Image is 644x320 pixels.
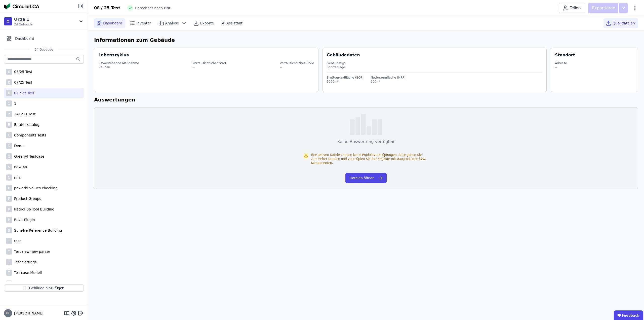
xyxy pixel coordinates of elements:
div: 2 [6,111,12,117]
span: Berechnet nach BNB [135,6,171,11]
div: new-44 [12,164,27,169]
h6: Auswertungen [94,96,638,103]
div: P [6,185,12,191]
div: Keine Auswertung verfügbar [337,139,395,145]
p: Exportieren [592,5,616,11]
div: S [6,227,12,233]
span: 24 Gebäude [14,22,32,26]
div: 1000m² [327,80,364,84]
div: Retool B6 Tool Building [12,207,54,212]
div: Nettoraumfläche (NRF) [371,76,406,80]
div: 0 [6,69,12,75]
span: Exporte [200,21,214,26]
span: Inventar [136,21,151,26]
div: T [6,248,12,255]
div: 08 / 25 Test [12,90,34,95]
div: T [6,259,12,265]
div: Neubau [98,65,139,69]
div: 1 [6,100,12,106]
div: -- [280,65,314,69]
span: Dashboard [103,21,122,26]
img: empty-state [350,114,382,135]
div: G [6,153,12,159]
div: T [6,238,12,244]
div: Bruttogrundfläche (BGF) [327,76,364,80]
div: Vorrausichtlicher Start [192,61,226,65]
div: N [6,164,12,170]
div: T [6,270,12,276]
div: nna [12,175,21,180]
div: B [6,122,12,128]
div: -- [192,65,226,69]
div: Test new new parser [12,249,50,254]
span: BL [6,312,10,315]
div: Revit Plugin [12,217,35,222]
img: Concular [4,3,39,9]
div: 1 [12,101,16,106]
div: Vorrausichtliches Ende [280,61,314,65]
span: 24 Gebäude [30,48,58,52]
span: Dashboard [15,36,34,41]
div: P [6,196,12,202]
div: T [6,280,12,286]
div: Bevorstehende Maßnahme [98,61,139,65]
button: Teilen [559,3,585,13]
div: Demo [12,143,25,148]
span: Analyse [165,21,179,26]
span: AI Assistant [222,21,243,26]
button: Gebäude hinzufügen [4,285,84,292]
div: Bauteilkatalog [12,122,39,127]
div: 0 [6,90,12,96]
div: -- [555,65,567,69]
button: Dateien öffnen [345,173,386,183]
div: 05/25 Test [12,69,32,74]
div: C [6,132,12,138]
div: test [12,238,21,243]
div: Sportanlage [327,65,543,69]
div: Orga 1 [14,16,32,22]
div: Standort [555,52,575,58]
h6: Informationen zum Gebäude [94,36,638,44]
div: Gebäudetyp [327,61,543,65]
div: Components Tests [12,133,46,138]
div: Sum4re Reference Building [12,228,62,233]
div: 241211 Test [12,112,35,117]
span: [PERSON_NAME] [12,311,43,316]
div: N [6,174,12,181]
div: 08 / 25 Test [94,5,120,11]
div: Lebenszyklus [98,52,129,58]
div: R [6,217,12,223]
span: Quelldateien [613,21,635,26]
div: Test Settings [12,260,36,265]
div: Gebäudedaten [327,52,547,58]
div: Adresse [555,61,567,65]
div: powerbi values checking [12,186,58,191]
div: Ihre aktiven Dateien haben keine Produktverknüpfungen. Bitte gehen Sie zum Reiter Dateien und ver... [311,153,429,165]
div: Product Groups [12,196,41,201]
div: O [4,17,12,25]
div: D [6,143,12,149]
div: GreenAI Testcase [12,154,44,159]
div: 0 [6,79,12,85]
div: 07/25 Test [12,80,32,85]
div: R [6,206,12,212]
div: Testcase Modell [12,270,42,275]
div: 900m² [371,80,406,84]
